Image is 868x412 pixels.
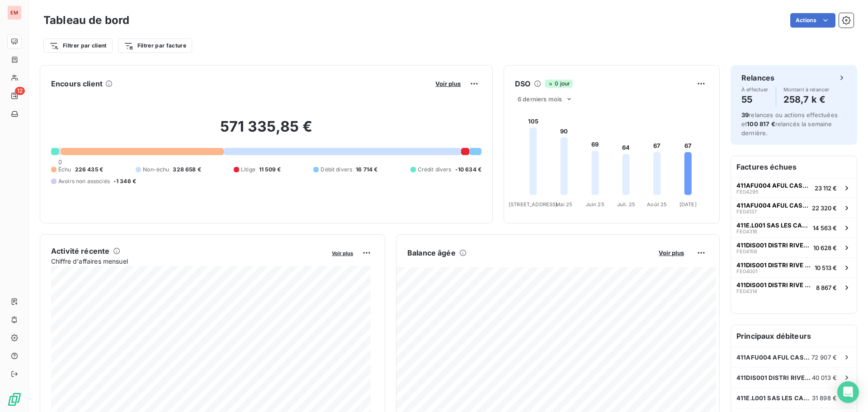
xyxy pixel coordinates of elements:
tspan: Juin 25 [586,201,604,208]
div: EM [7,5,22,20]
span: 0 [58,158,62,166]
span: Avoirs non associés [58,177,110,185]
span: 14 563 € [813,224,837,232]
span: 411DIS001 DISTRI RIVE GAUCHE [736,281,812,289]
span: 411DIS001 DISTRI RIVE GAUCHE [736,242,810,249]
tspan: Mai 25 [556,201,572,208]
span: Échu [58,166,71,174]
h6: DSO [515,78,530,89]
span: FE04316 [736,229,757,234]
span: Débit divers [321,166,352,174]
span: relances ou actions effectuées et relancés la semaine dernière. [741,111,838,137]
span: FE04137 [736,209,757,214]
span: 411E.L001 SAS LES CASERNES DISTRIBUTION/[DOMAIN_NAME] LES CASERNES [736,394,812,402]
button: Voir plus [329,249,356,257]
h3: Tableau de bord [43,12,129,28]
h6: Balance âgée [407,247,456,258]
h6: Principaux débiteurs [731,325,857,347]
span: 31 898 € [812,394,837,402]
span: 411DIS001 DISTRI RIVE GAUCHE [736,261,811,269]
span: -1 346 € [113,177,136,185]
tspan: [STREET_ADDRESS] [509,201,557,208]
span: 411AFU004 AFUL CASABONA [736,182,811,189]
span: -10 634 € [455,166,481,174]
img: Logo LeanPay [7,392,22,407]
span: 411AFU004 AFUL CASABONA [736,354,811,361]
div: Open Intercom Messenger [837,381,859,403]
span: 6 derniers mois [518,95,562,103]
span: Voir plus [659,249,684,256]
span: Crédit divers [418,166,452,174]
span: FE04001 [736,269,757,274]
span: Voir plus [435,80,461,87]
span: 100 817 € [747,120,775,128]
button: Voir plus [433,80,463,88]
h6: Encours client [51,78,103,89]
span: Litige [241,166,255,174]
span: 40 013 € [812,374,837,381]
h6: Factures échues [731,156,857,178]
tspan: Août 25 [647,201,667,208]
button: 411DIS001 DISTRI RIVE GAUCHEFE0400110 513 € [731,257,857,277]
span: 226 435 € [75,166,103,174]
span: Non-échu [143,166,169,174]
span: 328 658 € [173,166,201,174]
button: Filtrer par client [43,38,113,53]
span: 411DIS001 DISTRI RIVE GAUCHE [736,374,812,381]
span: FE04314 [736,289,757,294]
span: 72 907 € [811,354,837,361]
span: 10 513 € [815,264,837,271]
button: 411AFU004 AFUL CASABONAFE0413722 320 € [731,198,857,218]
span: FE04156 [736,249,757,254]
tspan: Juil. 25 [617,201,635,208]
span: 0 jour [545,80,573,88]
h4: 258,7 k € [783,92,830,107]
span: Chiffre d'affaires mensuel [51,256,325,266]
button: 411DIS001 DISTRI RIVE GAUCHEFE043148 867 € [731,277,857,297]
h4: 55 [741,92,769,107]
span: À effectuer [741,87,769,92]
span: Voir plus [332,250,353,256]
span: 22 320 € [812,204,837,212]
button: 411AFU004 AFUL CASABONAFE0429523 112 € [731,178,857,198]
span: 16 714 € [356,166,377,174]
button: 411E.L001 SAS LES CASERNES DISTRIBUTION/[DOMAIN_NAME] LES CASERNESFE0431614 563 € [731,218,857,237]
tspan: [DATE] [679,201,697,208]
span: 39 [741,111,749,118]
span: FE04295 [736,189,759,194]
h6: Relances [741,72,774,83]
span: 23 112 € [815,185,837,192]
span: 8 867 € [816,284,837,291]
button: Actions [790,13,835,28]
button: 411DIS001 DISTRI RIVE GAUCHEFE0415610 628 € [731,237,857,257]
span: 411AFU004 AFUL CASABONA [736,202,808,209]
span: 10 628 € [813,244,837,251]
h2: 571 335,85 € [51,118,481,145]
h6: Activité récente [51,246,109,256]
span: 11 509 € [259,166,281,174]
span: Montant à relancer [783,87,830,92]
button: Voir plus [656,249,687,257]
button: Filtrer par facture [118,38,192,53]
span: 12 [15,87,25,95]
span: 411E.L001 SAS LES CASERNES DISTRIBUTION/[DOMAIN_NAME] LES CASERNES [736,222,809,229]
